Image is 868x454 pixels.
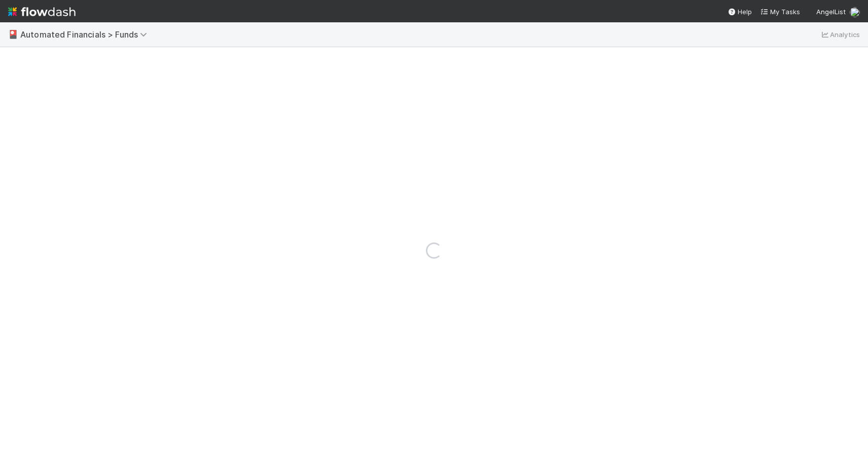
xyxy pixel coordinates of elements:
[760,7,800,17] a: My Tasks
[820,28,860,41] a: Analytics
[728,7,752,17] div: Help
[816,8,846,16] span: AngelList
[20,29,152,40] span: Automated Financials > Funds
[760,8,800,16] span: My Tasks
[8,3,76,20] img: logo-inverted-e16ddd16eac7371096b0.svg
[850,7,860,17] img: avatar_5ff1a016-d0ce-496a-bfbe-ad3802c4d8a0.png
[8,30,18,39] span: 🎴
